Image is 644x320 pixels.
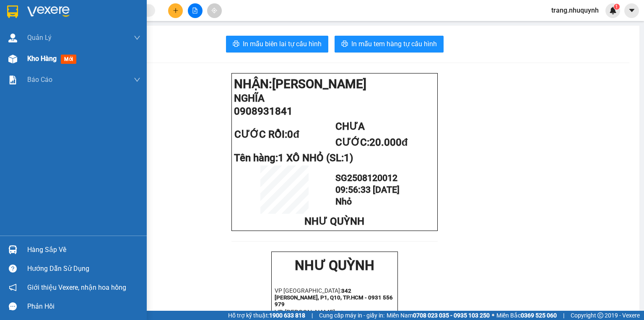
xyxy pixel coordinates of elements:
span: 1) [344,152,353,164]
span: Miền Nam [387,311,490,320]
span: In mẫu tem hàng tự cấu hình [351,39,437,49]
img: warehouse-icon [8,55,17,63]
strong: NHẬN: [234,77,366,91]
span: Giới thiệu Vexere, nhận hoa hồng [27,282,126,293]
span: | [312,311,313,320]
p: VP [GEOGRAPHIC_DATA]: [275,287,395,307]
span: NHƯ QUỲNH [304,215,364,227]
strong: 342 [PERSON_NAME], P1, Q10, TP.HCM - 0931 556 979 [3,31,122,51]
span: ⚪️ [492,314,494,317]
span: message [9,302,17,310]
span: 0đ [287,129,299,140]
span: mới [61,55,76,64]
strong: 1900 633 818 [269,312,305,319]
div: Hàng sắp về [27,244,140,256]
strong: NHƯ QUỲNH [23,3,103,19]
img: icon-new-feature [609,7,617,14]
span: plus [173,8,179,13]
span: question-circle [9,265,17,273]
sup: 1 [614,4,620,10]
span: notification [9,283,17,291]
span: Quản Lý [27,32,52,43]
p: VP [GEOGRAPHIC_DATA]: [3,30,122,51]
span: Nhỏ [335,196,352,207]
button: printerIn mẫu tem hàng tự cấu hình [335,36,444,52]
span: VP [PERSON_NAME]: [3,52,65,60]
span: Cung cấp máy in - giấy in: [319,311,384,320]
button: file-add [188,3,203,18]
span: SG2508120012 [335,173,397,183]
strong: NHƯ QUỲNH [295,257,374,273]
span: trang.nhuquynh [545,5,605,16]
img: warehouse-icon [8,34,17,42]
span: 20.000đ [369,136,408,148]
span: Tên hàng: [234,152,353,164]
span: CƯỚC RỒI: [234,129,299,140]
img: logo-vxr [7,5,18,18]
span: NGHĨA [234,92,265,104]
div: Hướng dẫn sử dụng [27,262,140,275]
button: caret-down [624,3,639,18]
span: VP [PERSON_NAME]: [275,309,337,317]
strong: 0708 023 035 - 0935 103 250 [413,312,490,319]
span: Hỗ trợ kỹ thuật: [228,311,305,320]
span: | [563,311,564,320]
strong: 342 [PERSON_NAME], P1, Q10, TP.HCM - 0931 556 979 [275,288,393,307]
span: Báo cáo [27,74,52,85]
span: Kho hàng [27,55,57,63]
span: file-add [192,8,198,13]
span: CHƯA CƯỚC: [335,121,408,148]
span: 1 XÔ NHỎ (SL: [278,152,353,164]
span: Miền Bắc [496,311,557,320]
button: aim [207,3,222,18]
span: copyright [597,312,603,318]
span: 1 [615,4,618,10]
span: aim [211,8,217,13]
button: plus [168,3,183,18]
span: 0908931841 [234,105,293,117]
span: 09:56:33 [DATE] [335,184,400,195]
img: solution-icon [8,76,17,84]
span: printer [233,40,239,48]
span: down [134,34,140,41]
span: caret-down [628,7,636,14]
button: printerIn mẫu biên lai tự cấu hình [226,36,328,52]
span: down [134,76,140,83]
img: warehouse-icon [8,245,17,254]
span: printer [341,40,348,48]
span: [PERSON_NAME] [272,77,366,91]
div: Phản hồi [27,300,140,313]
strong: 0369 525 060 [521,312,557,319]
span: In mẫu biên lai tự cấu hình [243,39,322,49]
